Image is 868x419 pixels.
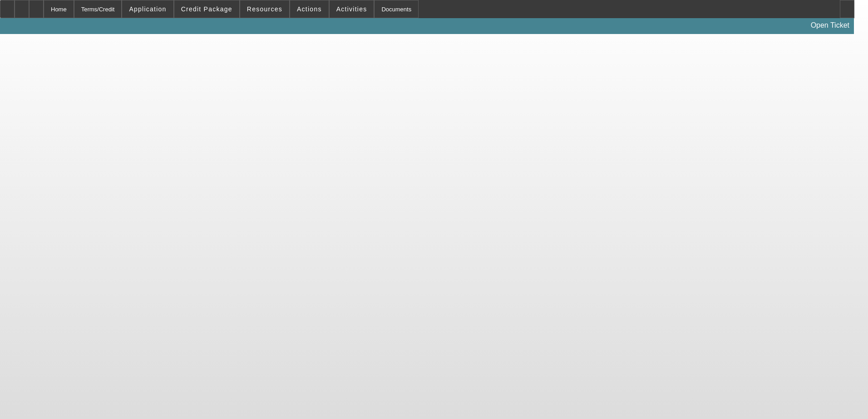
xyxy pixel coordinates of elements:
span: Application [129,5,166,13]
span: Credit Package [181,5,232,13]
span: Activities [336,5,367,13]
button: Actions [290,0,329,18]
span: Resources [247,5,282,13]
button: Application [122,0,173,18]
button: Credit Package [174,0,239,18]
span: Actions [297,5,322,13]
button: Activities [330,0,374,18]
a: Open Ticket [807,18,853,33]
button: Resources [240,0,289,18]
